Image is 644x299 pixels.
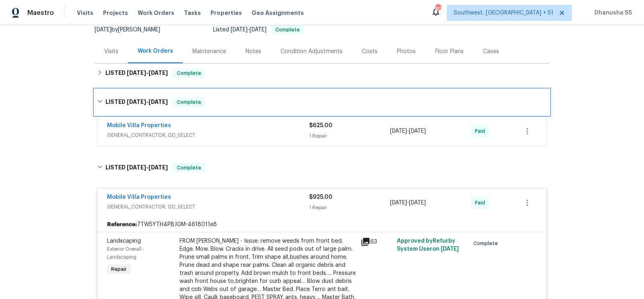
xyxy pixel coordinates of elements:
[95,25,170,35] div: by [PERSON_NAME]
[127,99,146,105] span: [DATE]
[27,9,54,17] span: Maestro
[246,47,261,56] div: Notes
[250,27,266,33] span: [DATE]
[252,9,304,17] span: Geo Assignments
[441,246,459,252] span: [DATE]
[390,127,426,135] span: -
[108,265,130,273] span: Repair
[390,128,407,134] span: [DATE]
[95,89,549,115] div: LISTED [DATE]-[DATE]Complete
[97,217,547,232] div: 7TW5YTH4PBJGM-4618011e8
[127,99,168,105] span: -
[107,238,141,244] span: Landscaping
[475,127,488,135] span: Paid
[173,164,204,172] span: Complete
[281,47,343,56] div: Condition Adjustments
[213,27,304,33] span: Listed
[409,128,426,134] span: [DATE]
[409,200,426,206] span: [DATE]
[272,27,303,32] span: Complete
[309,123,332,128] span: $625.00
[435,5,441,13] div: 807
[231,27,248,33] span: [DATE]
[107,123,171,128] a: Mobile Villa Properties
[107,203,309,211] span: GENERAL_CONTRACTOR, OD_SELECT
[103,9,128,17] span: Projects
[138,47,173,55] div: Work Orders
[390,199,426,207] span: -
[127,165,146,170] span: [DATE]
[309,204,390,212] div: 1 Repair
[390,200,407,206] span: [DATE]
[475,199,488,207] span: Paid
[211,9,242,17] span: Properties
[127,70,168,76] span: -
[309,194,332,200] span: $925.00
[454,9,553,17] span: Southwest, [GEOGRAPHIC_DATA] + 51
[173,98,204,106] span: Complete
[105,163,168,173] h6: LISTED
[184,10,201,16] span: Tasks
[591,9,632,17] span: Dhanusha SS
[473,239,501,247] span: Complete
[95,155,549,181] div: LISTED [DATE]-[DATE]Complete
[138,9,174,17] span: Work Orders
[107,194,171,200] a: Mobile Villa Properties
[231,27,266,33] span: -
[173,69,204,77] span: Complete
[104,47,118,56] div: Visits
[435,47,464,56] div: Floor Plans
[127,165,168,170] span: -
[309,132,390,140] div: 1 Repair
[149,165,168,170] span: [DATE]
[192,47,226,56] div: Maintenance
[105,97,168,107] h6: LISTED
[95,64,549,83] div: LISTED [DATE]-[DATE]Complete
[397,47,416,56] div: Photos
[149,99,168,105] span: [DATE]
[127,70,146,76] span: [DATE]
[77,9,93,17] span: Visits
[149,70,168,76] span: [DATE]
[362,47,378,56] div: Costs
[483,47,499,56] div: Cases
[95,27,111,33] span: [DATE]
[107,131,309,139] span: GENERAL_CONTRACTOR, OD_SELECT
[105,68,168,78] h6: LISTED
[107,221,137,229] b: Reference:
[107,247,144,260] span: Exterior Overall - Landscaping
[361,237,392,247] div: 63
[397,238,459,252] span: Approved by Refurby System User on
